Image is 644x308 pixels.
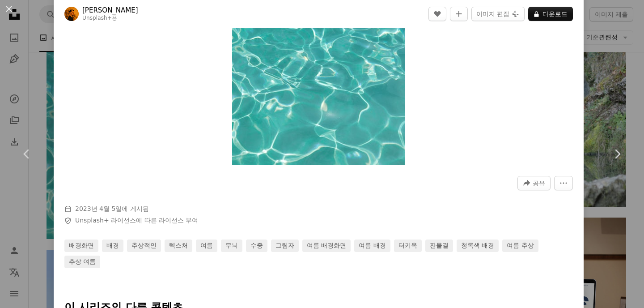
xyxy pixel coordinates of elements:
button: 더 많은 작업 [554,176,573,190]
span: 에 따른 라이선스 부여 [75,216,198,225]
a: 터키옥 [394,240,422,252]
a: 배경화면 [64,240,98,252]
a: 추상 여름 [64,256,100,268]
a: 수중 [246,240,267,252]
button: 다운로드 [528,7,573,21]
button: 좋아요 [428,7,446,21]
a: 추상적인 [127,240,161,252]
a: Unsplash+ 라이선스 [75,217,136,224]
a: 배경 [102,240,123,252]
a: 청록색 배경 [457,240,499,252]
a: 여름 배경 [354,240,390,252]
time: 2023년 4월 5일 오후 9시 14분 39초 GMT+9 [75,205,122,212]
a: 여름 배경화면 [302,240,351,252]
a: 텍스처 [165,240,192,252]
button: 이 이미지 공유 [517,176,551,190]
span: 공유 [533,176,545,190]
a: 여름 [196,240,217,252]
a: 다음 [590,111,644,197]
a: Unsplash+ [82,15,112,21]
a: 여름 추상 [502,240,538,252]
button: 컬렉션에 추가 [450,7,468,21]
button: 이미지 편집 [471,7,525,21]
a: 잔물결 [425,240,453,252]
div: 용 [82,15,138,22]
span: 에 게시됨 [75,205,149,212]
a: [PERSON_NAME] [82,6,138,15]
img: Jordan González의 프로필로 이동 [64,7,79,21]
a: 무늬 [221,240,242,252]
a: 그림자 [271,240,299,252]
